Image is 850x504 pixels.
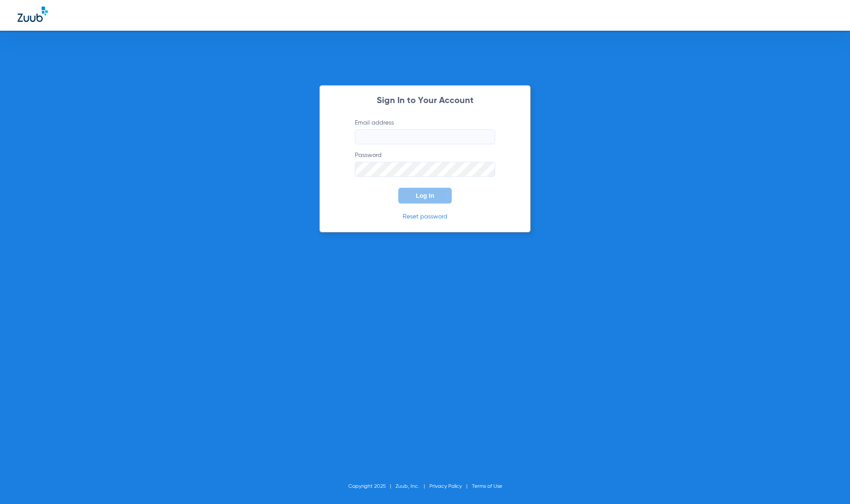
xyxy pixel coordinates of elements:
input: Email address [355,129,495,144]
input: Password [355,162,495,177]
h2: Sign In to Your Account [342,97,508,105]
label: Password [355,151,495,177]
button: Log In [398,188,452,204]
label: Email address [355,118,495,144]
a: Terms of Use [472,484,502,489]
li: Zuub, Inc. [396,482,429,491]
a: Reset password [403,214,447,220]
span: Log In [416,192,434,199]
img: Zuub Logo [18,7,48,22]
li: Copyright 2025 [348,482,396,491]
a: Privacy Policy [429,484,462,489]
